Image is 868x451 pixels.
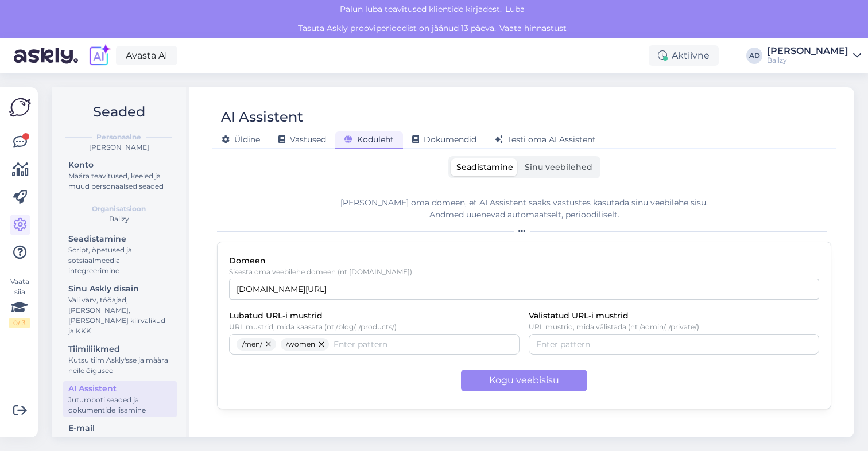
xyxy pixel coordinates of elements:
p: URL mustrid, mida välistada (nt /admin/, /private/) [529,323,819,331]
span: Üldine [222,134,260,145]
input: Enter pattern [536,338,812,351]
span: Vastused [278,134,326,145]
label: Välistatud URL-i mustrid [529,310,629,322]
div: Vaata siia [9,277,30,328]
div: Juturoboti seaded ja dokumentide lisamine [68,395,172,415]
div: Kutsu tiim Askly'sse ja määra neile õigused [68,355,172,376]
div: Seadistamine [68,233,172,245]
a: AI AssistentJuturoboti seaded ja dokumentide lisamine [63,381,177,417]
div: AI Assistent [221,106,303,128]
input: example.com [229,279,819,300]
div: Script, õpetused ja sotsiaalmeedia integreerimine [68,245,172,276]
b: Organisatsioon [92,204,146,214]
div: Tiimiliikmed [68,343,172,355]
span: /women [286,338,315,351]
a: SeadistamineScript, õpetused ja sotsiaalmeedia integreerimine [63,231,177,278]
a: Avasta AI [116,46,177,65]
a: [PERSON_NAME]Ballzy [767,46,861,65]
a: Sinu Askly disainVali värv, tööajad, [PERSON_NAME], [PERSON_NAME] kiirvalikud ja KKK [63,281,177,338]
a: Vaata hinnastust [496,23,570,33]
div: Sinu Askly disain [68,283,172,295]
span: Koduleht [344,134,394,145]
span: Seadistamine [456,162,513,172]
div: AD [746,48,762,64]
img: explore-ai [87,44,111,68]
h2: Seaded [61,101,177,123]
b: Personaalne [96,132,141,142]
div: Ballzy [61,214,177,224]
div: E-mail [68,422,172,434]
p: Sisesta oma veebilehe domeen (nt [DOMAIN_NAME]) [229,268,819,276]
button: Kogu veebisisu [461,370,587,391]
input: Enter pattern [334,338,512,351]
img: Askly Logo [9,96,31,118]
span: /men/ [242,338,262,351]
div: AI Assistent [68,383,172,395]
a: KontoMäära teavitused, keeled ja muud personaalsed seaded [63,157,177,193]
span: Sinu veebilehed [525,162,592,172]
div: Aktiivne [649,45,719,66]
div: Vali värv, tööajad, [PERSON_NAME], [PERSON_NAME] kiirvalikud ja KKK [68,295,172,336]
span: Dokumendid [412,134,476,145]
label: Domeen [229,255,266,267]
div: [PERSON_NAME] [61,142,177,153]
div: Konto [68,159,172,171]
span: Testi oma AI Assistent [495,134,596,145]
a: TiimiliikmedKutsu tiim Askly'sse ja määra neile õigused [63,341,177,378]
div: Määra teavitused, keeled ja muud personaalsed seaded [68,171,172,192]
span: Luba [502,4,528,14]
label: Lubatud URL-i mustrid [229,310,323,322]
p: URL mustrid, mida kaasata (nt /blog/, /products/) [229,323,520,331]
div: 0 / 3 [9,318,30,328]
div: [PERSON_NAME] oma domeen, et AI Assistent saaks vastustes kasutada sinu veebilehe sisu. Andmed uu... [217,197,831,221]
div: Ballzy [767,56,848,65]
div: [PERSON_NAME] [767,46,848,56]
